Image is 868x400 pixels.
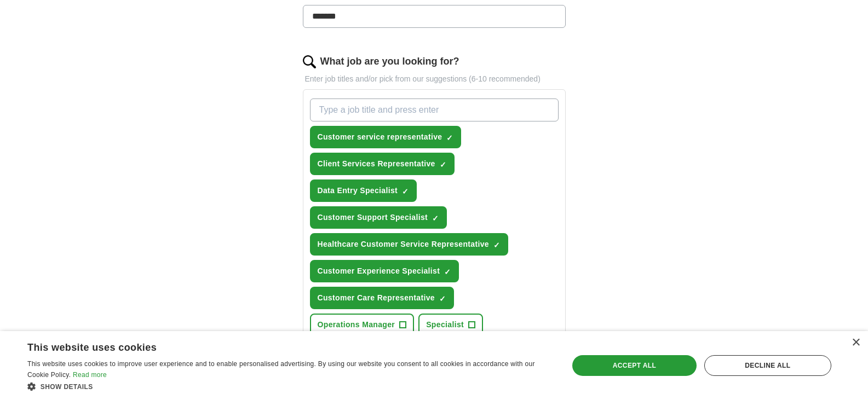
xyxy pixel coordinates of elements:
[310,206,447,229] button: Customer Support Specialist✓
[440,160,446,169] span: ✓
[310,287,454,309] button: Customer Care Representative✓
[704,355,831,376] div: Decline all
[310,153,455,175] button: Client Services Representative✓
[27,338,525,354] div: This website uses cookies
[41,383,93,391] span: Show details
[318,185,398,196] span: Data Entry Specialist
[402,187,409,196] span: ✓
[320,54,459,69] label: What job are you looking for?
[310,98,559,121] input: Type a job title and press enter
[303,73,566,85] p: Enter job titles and/or pick from our suggestions (6-10 recommended)
[310,260,459,282] button: Customer Experience Specialist✓
[303,55,316,68] img: search.png
[444,268,451,276] span: ✓
[310,233,509,256] button: Healthcare Customer Service Representative✓
[310,179,417,202] button: Data Entry Specialist✓
[318,131,442,143] span: Customer service representative
[318,319,395,331] span: Operations Manager
[318,158,435,170] span: Client Services Representative
[432,214,439,223] span: ✓
[310,314,415,336] button: Operations Manager
[439,294,446,303] span: ✓
[493,241,500,250] span: ✓
[318,212,428,223] span: Customer Support Specialist
[27,381,553,392] div: Show details
[572,355,697,376] div: Accept all
[27,360,535,379] span: This website uses cookies to improve user experience and to enable personalised advertising. By u...
[426,319,464,331] span: Specialist
[318,265,440,277] span: Customer Experience Specialist
[418,314,483,336] button: Specialist
[318,239,490,250] span: Healthcare Customer Service Representative
[318,292,435,304] span: Customer Care Representative
[73,371,107,379] a: Read more, opens a new window
[310,126,462,148] button: Customer service representative✓
[446,134,453,142] span: ✓
[852,339,860,347] div: Close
